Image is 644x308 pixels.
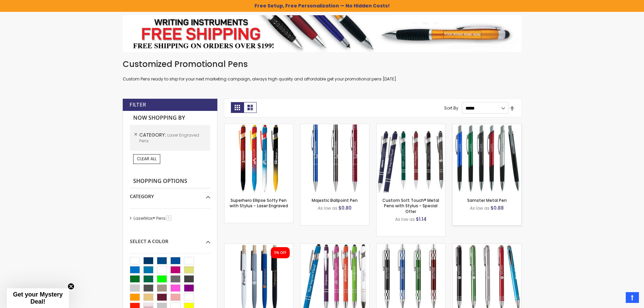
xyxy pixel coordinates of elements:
[7,288,69,308] div: Get your Mystery Deal!Close teaser
[139,132,199,144] span: Laser Engraved Pens
[137,156,157,162] span: Clear All
[123,59,522,82] div: Custom Pens ready to ship for your next marketing campaign, always high quality and affordable ge...
[377,124,445,193] img: Custom Soft Touch® Metal Pens with Stylus - Special Offer
[13,291,63,305] span: Get your Mystery Deal!
[130,233,210,245] div: Select A Color
[453,243,521,249] a: Royal Metal Pen
[224,124,293,129] a: Superhero Ellipse Softy Pen with Stylus - Laser Engraved
[467,197,507,203] a: Samster Metal Pen
[231,102,244,113] strong: Grid
[453,124,521,129] a: Samster Metal Pen
[130,188,210,200] div: Category
[453,124,521,193] img: Samster Metal Pen
[139,132,167,138] span: Category
[395,216,415,222] span: As low as
[133,154,160,164] a: Clear All
[224,124,293,193] img: Superhero Ellipse Softy Pen with Stylus - Laser Engraved
[274,251,286,255] div: 5% OFF
[338,205,352,211] span: $0.80
[416,216,427,222] span: $1.14
[377,124,445,129] a: Custom Soft Touch® Metal Pens with Stylus - Special Offer
[301,243,369,249] a: Epic Soft Touch® Custom Pens + Stylus - Special Offer
[626,292,639,303] a: Top
[377,243,445,249] a: Gratia Ballpoint Pen
[491,205,504,211] span: $0.88
[68,283,74,290] button: Close teaser
[224,243,293,249] a: Eco-Friendly Aluminum Bali Satin Soft Touch Gel Click Pen
[230,197,288,209] a: Superhero Ellipse Softy Pen with Stylus - Laser Engraved
[129,101,146,109] strong: Filter
[470,205,490,211] span: As low as
[312,197,358,203] a: Majestic Ballpoint Pen
[130,174,210,189] strong: Shopping Options
[123,59,522,70] h1: Customized Promotional Pens
[301,124,369,193] img: Majestic Ballpoint Pen
[123,15,522,52] img: Pens
[382,197,439,214] a: Custom Soft Touch® Metal Pens with Stylus - Special Offer
[166,215,171,220] span: 8
[130,111,210,125] strong: Now Shopping by
[444,105,458,111] label: Sort By
[318,205,337,211] span: As low as
[301,124,369,129] a: Majestic Ballpoint Pen
[132,215,174,221] a: LaserMax® Pens8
